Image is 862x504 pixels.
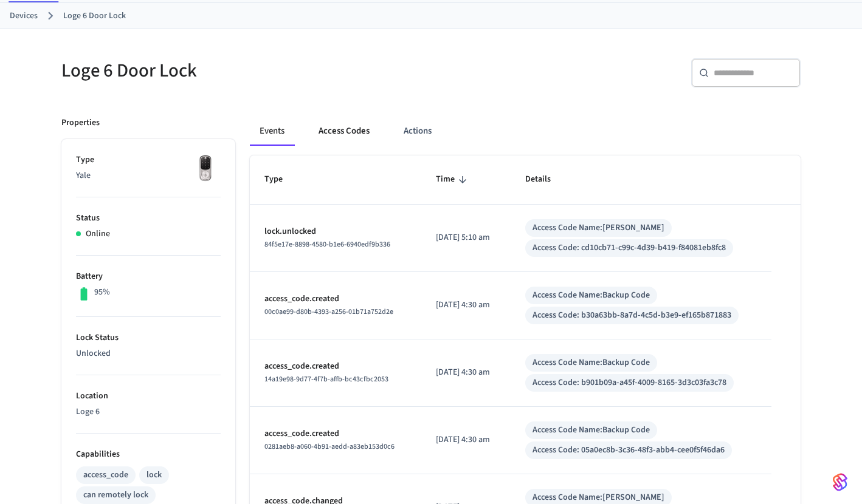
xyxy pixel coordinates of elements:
[264,441,395,452] span: 0281aeb8-a060-4b91-aedd-a83eb153d0c6
[264,307,393,317] span: 00c0ae99-d80b-4393-a256-01b71a752d2e
[76,169,221,182] p: Yale
[147,469,162,482] div: lock
[86,228,110,240] p: Online
[833,472,847,492] img: SeamLogoGradient.69752ec5.svg
[533,222,664,234] div: Access Code Name: [PERSON_NAME]
[436,299,496,312] p: [DATE] 4:30 am
[264,225,407,238] p: lock.unlocked
[76,154,221,166] p: Type
[533,309,731,322] div: Access Code: b30a63bb-8a7d-4c5d-b3e9-ef165b871883
[61,117,100,129] p: Properties
[533,444,725,457] div: Access Code: 05a0ec8b-3c36-48f3-abb4-cee0f5f46da6
[250,117,801,146] div: ant example
[94,286,110,299] p: 95%
[76,390,221,403] p: Location
[83,489,148,502] div: can remotely lock
[264,360,407,373] p: access_code.created
[264,293,407,305] p: access_code.created
[83,469,128,482] div: access_code
[250,117,294,146] button: Events
[436,434,496,446] p: [DATE] 4:30 am
[533,289,650,302] div: Access Code Name: Backup Code
[76,406,221,418] p: Loge 6
[264,374,388,384] span: 14a19e98-9d77-4f7b-affb-bc43cfbc2053
[309,117,379,146] button: Access Codes
[436,366,496,379] p: [DATE] 4:30 am
[533,491,664,504] div: Access Code Name: [PERSON_NAME]
[76,332,221,344] p: Lock Status
[76,270,221,283] p: Battery
[533,376,726,389] div: Access Code: b901b09a-a45f-4009-8165-3d3c03fa3c78
[436,170,471,189] span: Time
[10,10,38,22] a: Devices
[190,154,221,184] img: Yale Assure Touchscreen Wifi Smart Lock, Satin Nickel, Front
[76,212,221,225] p: Status
[533,424,650,437] div: Access Code Name: Backup Code
[533,356,650,369] div: Access Code Name: Backup Code
[264,170,298,189] span: Type
[63,10,126,22] a: Loge 6 Door Lock
[394,117,441,146] button: Actions
[76,448,221,461] p: Capabilities
[533,242,726,254] div: Access Code: cd10cb71-c99c-4d39-b419-f84081eb8fc8
[61,58,424,83] h5: Loge 6 Door Lock
[264,239,390,250] span: 84f5e17e-8898-4580-b1e6-6940edf9b336
[436,231,496,244] p: [DATE] 5:10 am
[525,170,567,189] span: Details
[76,347,221,360] p: Unlocked
[264,427,407,440] p: access_code.created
